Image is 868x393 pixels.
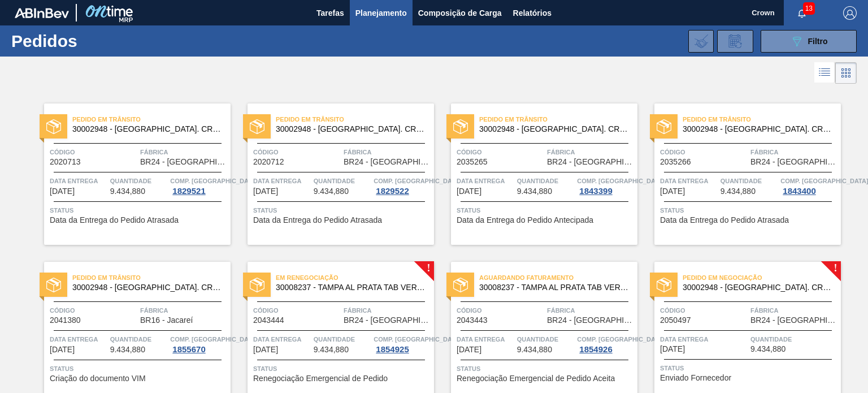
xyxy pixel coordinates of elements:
[50,374,146,383] span: Criação do documento VIM
[683,125,832,133] span: 30002948 - TAMPA AL. CROWN; PRATA; ISE
[750,158,838,166] span: BR24 - Ponta Grossa
[457,146,544,158] span: Código
[547,158,635,166] span: BR24 - Ponta Grossa
[457,334,514,345] span: Data Entrega
[761,30,857,53] button: Filtro
[314,175,371,187] span: Quantidade
[344,146,431,158] span: Fábrica
[660,187,685,196] span: 03/11/2025
[344,305,431,316] span: Fábrica
[803,2,815,15] span: 13
[316,6,344,20] span: Tarefas
[577,345,614,354] div: 1854926
[814,62,835,84] div: Visão em Lista
[253,175,311,187] span: Data Entrega
[253,363,431,374] span: Status
[253,334,311,345] span: Data Entrega
[170,345,207,354] div: 1855670
[457,305,544,316] span: Código
[50,305,137,316] span: Código
[50,146,137,158] span: Código
[374,334,431,354] a: Comp. [GEOGRAPHIC_DATA]1854925
[276,125,425,133] span: 30002948 - TAMPA AL. CROWN; PRATA; ISE
[479,114,637,125] span: Pedido em Trânsito
[314,187,349,196] span: 9.434,880
[721,187,756,196] span: 9.434,880
[50,175,107,187] span: Data Entrega
[808,37,828,46] span: Filtro
[577,334,635,354] a: Comp. [GEOGRAPHIC_DATA]1854926
[660,316,691,325] span: 2050497
[170,175,228,196] a: Comp. [GEOGRAPHIC_DATA]1829521
[577,187,614,196] div: 1843399
[253,216,382,224] span: Data da Entrega do Pedido Atrasada
[50,346,75,354] span: 03/11/2025
[50,187,75,196] span: 13/10/2025
[457,158,488,166] span: 2035265
[517,175,575,187] span: Quantidade
[479,125,628,133] span: 30002948 - TAMPA AL. CROWN; PRATA; ISE
[170,187,207,196] div: 1829521
[750,305,838,316] span: Fábrica
[721,175,778,187] span: Quantidade
[637,103,841,245] a: statusPedido em Trânsito30002948 - [GEOGRAPHIC_DATA]. CROWN; PRATA; ISECódigo2035266FábricaBR24 -...
[453,119,468,134] img: status
[660,305,748,316] span: Código
[547,316,635,325] span: BR24 - Ponta Grossa
[253,305,341,316] span: Código
[683,283,832,292] span: 30002948 - TAMPA AL. CROWN; PRATA; ISE
[577,334,665,345] span: Comp. Carga
[110,346,145,354] span: 9.434,880
[577,175,635,196] a: Comp. [GEOGRAPHIC_DATA]1843399
[374,334,461,345] span: Comp. Carga
[11,34,173,47] h1: Pedidos
[457,205,635,216] span: Status
[660,205,838,216] span: Status
[253,374,388,383] span: Renegociação Emergencial de Pedido
[374,187,411,196] div: 1829522
[418,6,502,20] span: Composição de Carga
[170,334,258,345] span: Comp. Carga
[479,272,637,283] span: Aguardando Faturamento
[660,216,789,224] span: Data da Entrega do Pedido Atrasada
[253,158,284,166] span: 2020712
[513,6,552,20] span: Relatórios
[479,283,628,292] span: 30008237 - TAMPA AL PRATA TAB VERM AUTO ISE
[355,6,407,20] span: Planejamento
[72,125,222,133] span: 30002948 - TAMPA AL. CROWN; PRATA; ISE
[253,205,431,216] span: Status
[344,158,431,166] span: BR24 - Ponta Grossa
[547,305,635,316] span: Fábrica
[15,8,69,18] img: TNhmsLtSVTkK8tSr43FrP2fwEKptu5GPRR3wAAAABJRU5ErkJggg==
[253,346,278,354] span: 13/11/2025
[453,278,468,292] img: status
[250,278,264,292] img: status
[780,175,838,196] a: Comp. [GEOGRAPHIC_DATA]1843400
[50,205,228,216] span: Status
[276,114,434,125] span: Pedido em Trânsito
[27,103,231,245] a: statusPedido em Trânsito30002948 - [GEOGRAPHIC_DATA]. CROWN; PRATA; ISECódigo2020713FábricaBR24 -...
[547,146,635,158] span: Fábrica
[660,334,748,345] span: Data Entrega
[457,187,481,196] span: 26/10/2025
[344,316,431,325] span: BR24 - Ponta Grossa
[374,345,411,354] div: 1854925
[457,346,481,354] span: 14/11/2025
[276,283,425,292] span: 30008237 - TAMPA AL PRATA TAB VERM AUTO ISE
[50,363,228,374] span: Status
[717,30,753,53] div: Solicitação de Revisão de Pedidos
[314,346,349,354] span: 9.434,880
[688,30,714,53] div: Importar Negociações dos Pedidos
[577,175,665,187] span: Comp. Carga
[170,334,228,354] a: Comp. [GEOGRAPHIC_DATA]1855670
[140,158,228,166] span: BR24 - Ponta Grossa
[780,187,818,196] div: 1843400
[784,5,820,21] button: Notificações
[457,363,635,374] span: Status
[110,175,168,187] span: Quantidade
[843,6,857,20] img: Logout
[50,158,81,166] span: 2020713
[231,103,434,245] a: statusPedido em Trânsito30002948 - [GEOGRAPHIC_DATA]. CROWN; PRATA; ISECódigo2020712FábricaBR24 -...
[683,272,841,283] span: Pedido em Negociação
[517,334,575,345] span: Quantidade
